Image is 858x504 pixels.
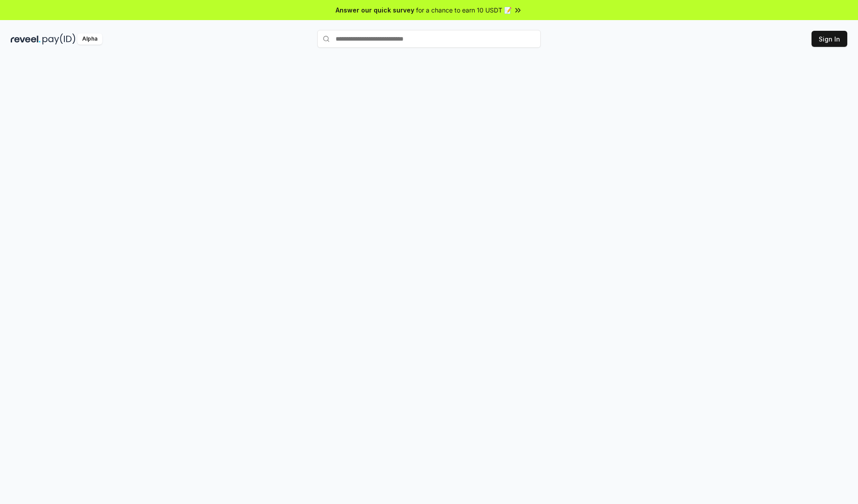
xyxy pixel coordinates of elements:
span: for a chance to earn 10 USDT 📝 [416,5,512,15]
button: Sign In [812,31,847,47]
span: Answer our quick survey [336,5,414,15]
div: Alpha [77,33,102,45]
img: reveel_dark [11,33,41,45]
img: pay_id [42,33,76,45]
